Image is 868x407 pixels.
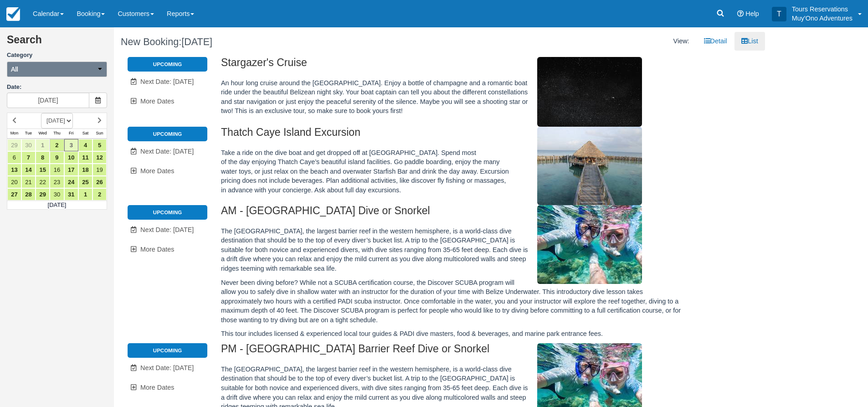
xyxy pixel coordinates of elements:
a: 24 [64,176,78,188]
a: 5 [92,139,107,151]
a: 23 [50,176,64,188]
a: 18 [78,164,92,176]
th: Thu [50,129,64,139]
a: 2 [92,188,107,201]
img: M296-1 [537,127,642,205]
a: 31 [64,188,78,201]
th: Sun [92,129,107,139]
a: 27 [7,188,21,201]
a: 28 [21,188,36,201]
a: Next Date: [DATE] [128,221,207,239]
h2: AM - [GEOGRAPHIC_DATA] Dive or Snorkel [221,205,685,222]
th: Fri [64,129,78,139]
a: 3 [64,139,78,151]
span: Next Date: [DATE] [140,226,194,233]
h2: Thatch Caye Island Excursion [221,127,685,144]
p: Muy'Ono Adventures [792,14,853,23]
li: View: [667,32,696,51]
div: T [772,7,786,21]
td: [DATE] [7,201,107,210]
p: Tours Reservations [792,5,853,14]
a: 29 [7,139,21,151]
a: List [734,32,765,51]
span: More Dates [140,167,174,175]
p: Never been diving before? While not a SCUBA certification course, the Discover SCUBA program will... [221,278,685,325]
p: An hour long cruise around the [GEOGRAPHIC_DATA]. Enjoy a bottle of champagne and a romantic boat... [221,78,685,116]
h2: PM - [GEOGRAPHIC_DATA] Barrier Reef Dive or Snorkel [221,343,685,360]
a: Next Date: [DATE] [128,72,207,91]
li: Upcoming [128,127,207,141]
a: 30 [50,188,64,201]
span: [DATE] [181,36,212,47]
a: 13 [7,164,21,176]
a: 21 [21,176,36,188]
a: 4 [78,139,92,151]
a: 8 [36,151,50,164]
span: Help [745,10,759,17]
th: Wed [36,129,50,139]
a: 15 [36,164,50,176]
a: 29 [36,188,50,201]
a: Next Date: [DATE] [128,142,207,161]
a: 26 [92,176,107,188]
p: Take a ride on the dive boat and get dropped off at [GEOGRAPHIC_DATA]. Spend most of the day enjo... [221,148,685,195]
a: 1 [36,139,50,151]
button: All [7,62,107,77]
a: 20 [7,176,21,188]
i: Help [737,10,744,17]
li: Upcoming [128,57,207,72]
a: Next Date: [DATE] [128,359,207,377]
a: 1 [78,188,92,201]
label: Date: [7,83,107,92]
span: Next Date: [DATE] [140,148,194,155]
a: 14 [21,164,36,176]
a: 2 [50,139,64,151]
a: Detail [697,32,734,51]
th: Mon [7,129,21,139]
a: 6 [7,151,21,164]
span: More Dates [140,384,174,391]
li: Upcoming [128,343,207,358]
a: 11 [78,151,92,164]
img: checkfront-main-nav-mini-logo.png [6,7,20,21]
li: Upcoming [128,205,207,220]
a: 10 [64,151,78,164]
a: 25 [78,176,92,188]
a: 30 [21,139,36,151]
h2: Search [7,34,107,51]
a: 17 [64,164,78,176]
span: More Dates [140,98,174,105]
h1: New Booking: [121,36,432,47]
span: All [11,65,18,74]
a: 16 [50,164,64,176]
a: 9 [50,151,64,164]
a: 12 [92,151,107,164]
span: Next Date: [DATE] [140,364,194,371]
th: Tue [21,129,36,139]
label: Category [7,51,107,60]
a: 19 [92,164,107,176]
p: The [GEOGRAPHIC_DATA], the largest barrier reef in the western hemisphere, is a world-class dive ... [221,227,685,273]
p: This tour includes licensed & experienced local tour guides & PADI dive masters, food & beverages... [221,329,685,339]
a: 7 [21,151,36,164]
a: 22 [36,176,50,188]
span: More Dates [140,246,174,253]
th: Sat [78,129,92,139]
h2: Stargazer's Cruise [221,57,685,74]
img: M294-1 [537,205,642,284]
img: M308-1 [537,57,642,127]
span: Next Date: [DATE] [140,78,194,85]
